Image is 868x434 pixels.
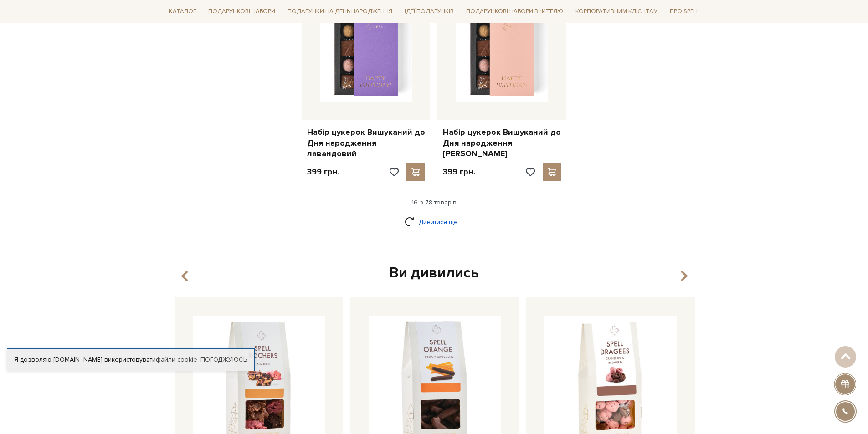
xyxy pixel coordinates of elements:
[7,356,254,364] div: Я дозволяю [DOMAIN_NAME] використовувати
[307,127,425,159] a: Набір цукерок Вишуканий до Дня народження лавандовий
[165,5,200,19] a: Каталог
[666,5,703,19] a: Про Spell
[462,4,567,19] a: Подарункові набори Вчителю
[443,167,475,177] p: 399 грн.
[307,167,339,177] p: 399 грн.
[156,356,197,363] a: файли cookie
[162,199,707,207] div: 16 з 78 товарів
[205,5,279,19] a: Подарункові набори
[200,356,247,364] a: Погоджуюсь
[284,5,396,19] a: Подарунки на День народження
[401,5,457,19] a: Ідеї подарунків
[443,127,561,159] a: Набір цукерок Вишуканий до Дня народження [PERSON_NAME]
[405,214,464,230] a: Дивитися ще
[171,264,698,283] div: Ви дивились
[572,5,662,19] a: Корпоративним клієнтам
